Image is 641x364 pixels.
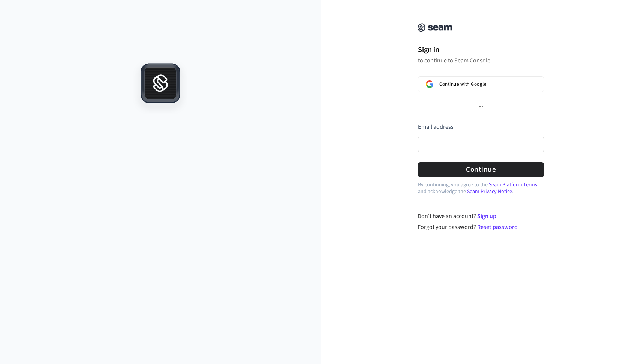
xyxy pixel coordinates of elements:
[418,57,544,64] p: to continue to Seam Console
[467,188,512,195] a: Seam Privacy Notice
[418,44,544,55] h1: Sign in
[418,223,544,232] div: Forgot your password?
[418,181,544,195] p: By continuing, you agree to the and acknowledge the .
[426,80,433,88] img: Sign in with Google
[489,181,537,189] a: Seam Platform Terms
[477,212,496,220] a: Sign up
[418,76,544,92] button: Sign in with GoogleContinue with Google
[418,162,544,177] button: Continue
[479,104,483,111] p: or
[439,81,486,87] span: Continue with Google
[418,23,452,32] img: Seam Console
[418,123,454,131] label: Email address
[477,223,518,231] a: Reset password
[418,212,544,221] div: Don't have an account?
